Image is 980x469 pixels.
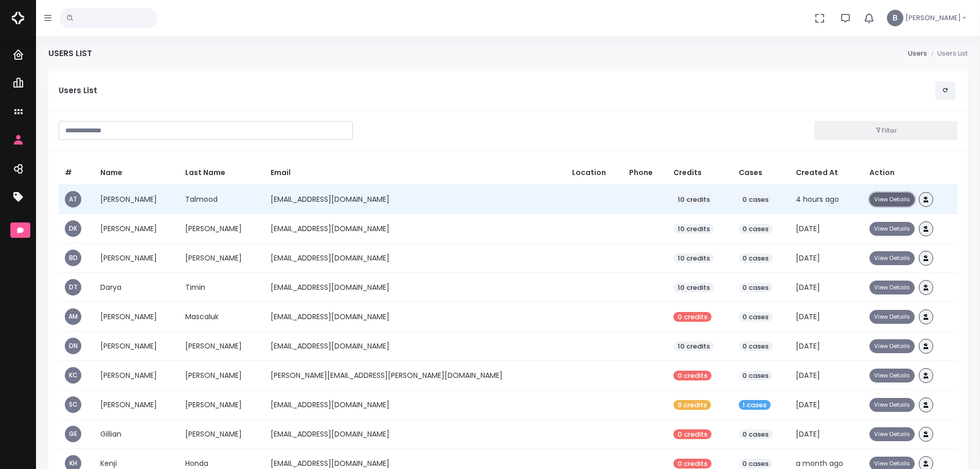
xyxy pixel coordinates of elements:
button: Filter [814,121,957,140]
span: 10 credits [673,283,714,293]
th: Last Name [179,161,264,185]
th: Location [566,161,623,185]
span: 10 credits [673,195,714,205]
span: 10 credits [673,341,714,352]
span: 0 cases [739,459,773,469]
span: 0 cases [739,371,773,381]
span: 0 credits [673,371,711,381]
td: [PERSON_NAME] [179,361,264,390]
span: DK [65,220,81,237]
button: View Details [869,281,915,294]
img: Logo Horizontal [12,7,24,29]
span: 9 credits [673,400,711,410]
span: 0 credits [673,312,711,322]
td: [PERSON_NAME] [94,214,179,244]
td: [EMAIL_ADDRESS][DOMAIN_NAME] [264,420,566,449]
th: # [59,161,94,185]
td: Talmood [179,185,264,214]
td: [DATE] [790,390,863,420]
span: AM [65,308,81,325]
span: [PERSON_NAME] [905,13,961,23]
td: [PERSON_NAME] [94,332,179,361]
span: 10 credits [673,253,714,264]
td: [DATE] [790,214,863,244]
span: 0 credits [673,429,711,440]
td: [EMAIL_ADDRESS][DOMAIN_NAME] [264,390,566,420]
th: Email [264,161,566,185]
h4: Users List [48,48,92,58]
td: [EMAIL_ADDRESS][DOMAIN_NAME] [264,332,566,361]
span: 0 credits [673,459,711,469]
td: [EMAIL_ADDRESS][DOMAIN_NAME] [264,273,566,302]
td: Gillian [94,420,179,449]
td: [EMAIL_ADDRESS][DOMAIN_NAME] [264,185,566,214]
th: Created At [790,161,863,185]
td: [PERSON_NAME] [179,390,264,420]
span: 0 cases [739,283,773,293]
th: Cases [733,161,790,185]
span: GE [65,426,81,442]
td: [EMAIL_ADDRESS][DOMAIN_NAME] [264,302,566,332]
td: [EMAIL_ADDRESS][DOMAIN_NAME] [264,214,566,244]
td: [PERSON_NAME][EMAIL_ADDRESS][PERSON_NAME][DOMAIN_NAME] [264,361,566,390]
td: [PERSON_NAME] [94,302,179,332]
span: 0 cases [739,253,773,264]
td: Timin [179,273,264,302]
td: [PERSON_NAME] [94,390,179,420]
td: [EMAIL_ADDRESS][DOMAIN_NAME] [264,244,566,273]
td: Mascaluk [179,302,264,332]
span: 0 cases [739,312,773,322]
button: View Details [869,193,915,206]
td: [PERSON_NAME] [94,361,179,390]
li: Users List [927,48,968,59]
span: DT [65,279,81,296]
td: [PERSON_NAME] [179,244,264,273]
button: View Details [869,339,915,353]
td: Darya [94,273,179,302]
td: [DATE] [790,273,863,302]
span: B [887,10,903,26]
span: SC [65,396,81,413]
th: Action [863,161,957,185]
span: 0 cases [739,429,773,440]
button: View Details [869,398,915,412]
button: View Details [869,251,915,265]
span: KC [65,367,81,384]
td: [DATE] [790,361,863,390]
span: 0 cases [739,341,773,352]
td: [DATE] [790,420,863,449]
button: View Details [869,222,915,236]
td: [DATE] [790,302,863,332]
td: [PERSON_NAME] [179,214,264,244]
a: Users [908,48,927,58]
button: View Details [869,369,915,383]
span: BD [65,250,81,266]
span: AT [65,191,81,207]
td: [PERSON_NAME] [94,244,179,273]
th: Credits [667,161,733,185]
th: Name [94,161,179,185]
span: 10 credits [673,224,714,234]
td: [PERSON_NAME] [179,332,264,361]
span: DN [65,338,81,354]
button: View Details [869,427,915,441]
button: View Details [869,310,915,324]
td: [PERSON_NAME] [94,185,179,214]
span: 1 cases [739,400,771,410]
th: Phone [623,161,667,185]
h5: Users List [59,86,935,95]
span: 0 cases [739,224,773,234]
span: 0 cases [739,195,773,205]
td: [DATE] [790,244,863,273]
td: 4 hours ago [790,185,863,214]
td: [PERSON_NAME] [179,420,264,449]
td: [DATE] [790,332,863,361]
